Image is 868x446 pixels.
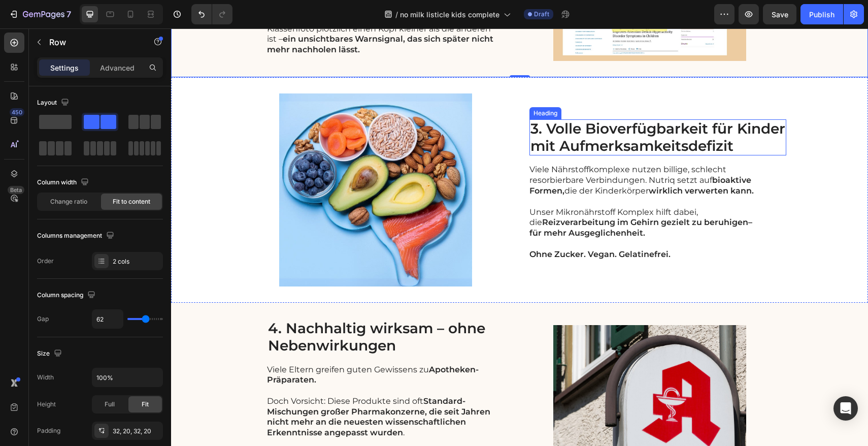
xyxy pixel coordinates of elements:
p: 7 [66,8,71,20]
span: Full [105,400,115,409]
strong: Ohne Zucker. Vegan. Gelatinefrei. [358,221,499,231]
p: Viele Nährstoffkomplexe nutzen billige, schlecht resorbierbare Verbindungen. Nutriq setzt auf die... [358,136,586,168]
span: Fit to content [113,197,150,206]
p: Doch Vorsicht: Diese Produkte sind oft . [96,368,324,410]
div: Column width [37,176,91,189]
div: Width [37,373,54,382]
div: Layout [37,96,71,110]
div: Column spacing [37,289,97,302]
iframe: Design area [171,28,868,446]
strong: Apotheken-Präparaten. [96,336,308,357]
strong: bioaktive Formen, [358,147,580,167]
div: 450 [10,108,24,116]
strong: Standard-Mischungen großer Pharmakonzerne, die seit Jahren nicht mehr an die neuesten wissenschaf... [96,368,319,409]
strong: ein unsichtbares Warnsignal, das sich später nicht mehr nachholen lässt. [96,6,322,26]
div: Size [37,347,64,361]
strong: wirklich verwerten kann. [478,157,583,167]
div: Height [37,400,56,409]
input: Auto [92,368,162,387]
p: Settings [50,62,79,73]
button: Publish [800,4,843,24]
span: / [395,9,398,20]
p: Advanced [100,62,135,73]
span: Save [772,10,788,19]
div: Columns management [37,229,116,243]
h2: 4. Nachhaltig wirksam – ohne Nebenwirkungen [96,291,325,327]
h2: 3. Volle Bioverfügbarkeit für Kinder mit Aufmerksamkeitsdefizit [358,91,615,127]
div: 32, 20, 32, 20 [113,427,160,436]
button: Save [763,4,796,24]
p: Row [49,36,136,48]
div: Order [37,257,54,266]
div: Gap [37,314,49,324]
img: gempages_573273788456633569-f459e041-6f90-4a95-a620-2a34cd6f3f47.jpg [82,65,327,258]
div: Open Intercom Messenger [833,396,858,421]
div: Publish [809,9,834,20]
span: Fit [142,400,149,409]
strong: Reizverarbeitung im Gehirn gezielt zu beruhigen– für mehr Ausgeglichenheit. [358,189,581,209]
p: Viele Eltern greifen guten Gewissens zu [96,336,324,358]
span: Change ratio [50,197,87,206]
div: 2 cols [113,257,160,266]
div: Beta [8,186,24,194]
span: no milk listicle kids complete [400,9,499,20]
div: Padding [37,426,60,435]
div: Undo/Redo [191,4,232,24]
p: Unser Mikronährstoff Komplex hilft dabei, die [358,179,586,210]
span: Draft [534,10,549,19]
button: 7 [4,4,76,24]
div: Heading [360,80,388,89]
input: Auto [92,310,123,328]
